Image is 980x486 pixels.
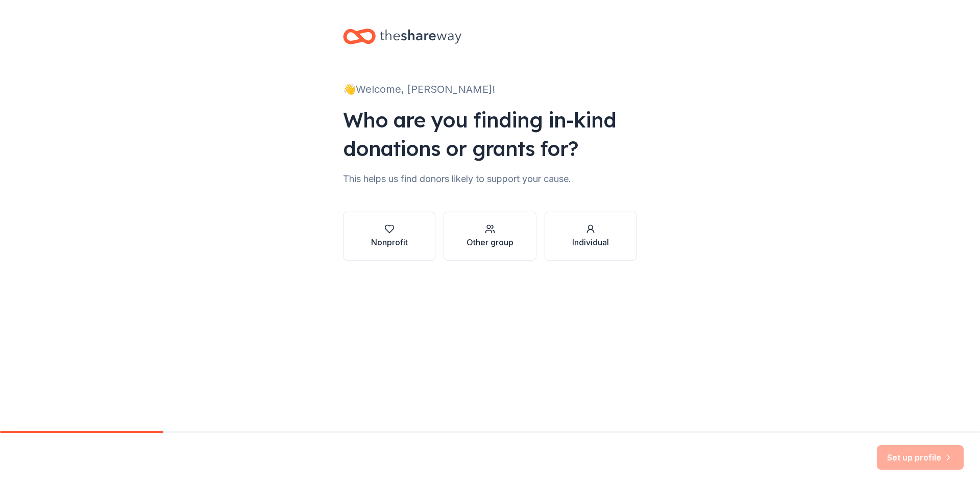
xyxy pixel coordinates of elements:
[545,212,637,261] button: Individual
[467,236,513,248] div: Other group
[444,212,536,261] button: Other group
[572,236,609,248] div: Individual
[343,81,637,97] div: 👋 Welcome, [PERSON_NAME]!
[343,106,637,163] div: Who are you finding in-kind donations or grants for?
[371,236,408,248] div: Nonprofit
[343,212,435,261] button: Nonprofit
[343,171,637,187] div: This helps us find donors likely to support your cause.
